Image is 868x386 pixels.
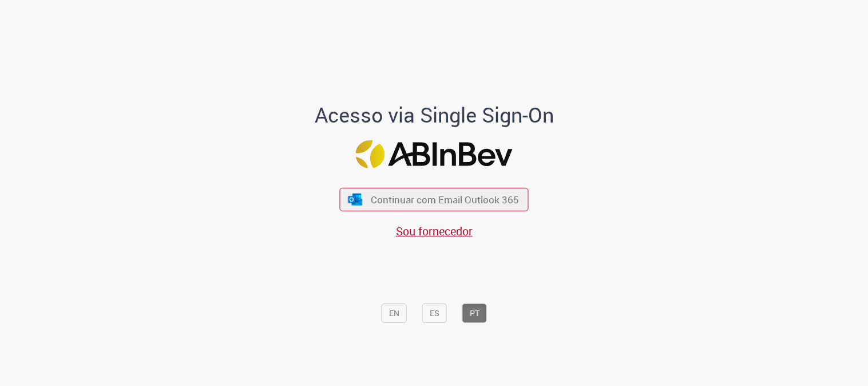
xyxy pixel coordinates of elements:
button: PT [462,304,487,323]
img: ícone Azure/Microsoft 360 [347,193,363,205]
h1: Acesso via Single Sign-On [275,104,593,127]
a: Sou fornecedor [396,223,473,239]
button: ícone Azure/Microsoft 360 Continuar com Email Outlook 365 [340,188,529,211]
button: ES [422,304,447,323]
img: Logo ABInBev [356,140,513,168]
span: Continuar com Email Outlook 365 [371,193,519,206]
button: EN [382,304,407,323]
